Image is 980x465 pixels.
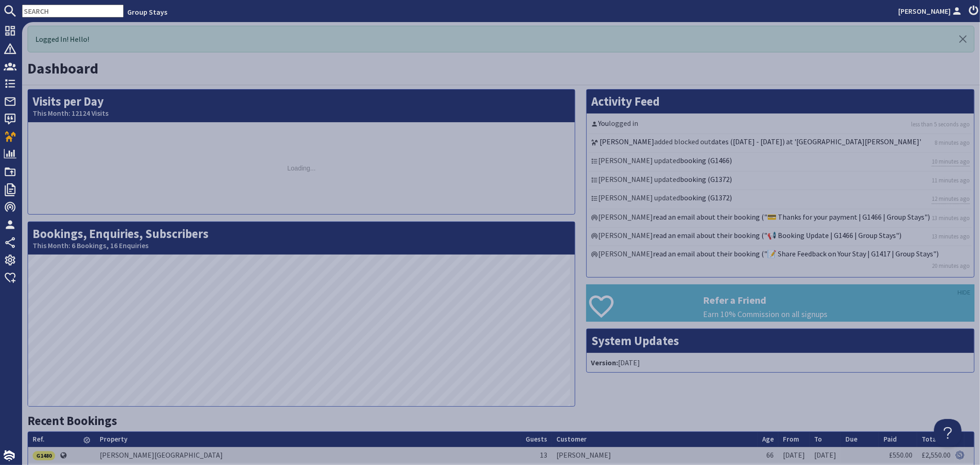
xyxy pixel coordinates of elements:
[28,222,575,255] h2: Bookings, Enquiries, Subscribers
[589,153,972,172] li: [PERSON_NAME] updated
[589,190,972,209] li: [PERSON_NAME] updated
[762,435,774,443] a: Age
[889,450,912,459] a: £550.00
[898,6,963,17] a: [PERSON_NAME]
[703,308,974,320] p: Earn 10% Commission on all signups
[932,157,970,166] a: 10 minutes ago
[540,450,547,459] span: 13
[711,137,921,146] a: dates ([DATE] - [DATE]) at '[GEOGRAPHIC_DATA][PERSON_NAME]'
[591,94,660,109] a: Activity Feed
[33,109,570,118] small: This Month: 12124 Visits
[28,122,575,214] div: Loading...
[810,447,841,463] td: [DATE]
[33,435,45,443] a: Ref.
[100,435,127,443] a: Property
[703,294,974,306] h3: Refer a Friend
[589,246,972,275] li: [PERSON_NAME]
[33,450,55,459] a: G1480
[934,419,962,447] iframe: Toggle Customer Support
[932,176,970,185] a: 11 minutes ago
[526,435,547,443] a: Guests
[932,194,970,204] a: 12 minutes ago
[814,435,822,443] a: To
[589,228,972,246] li: [PERSON_NAME]
[932,261,970,270] a: 20 minutes ago
[911,120,970,129] a: less than 5 seconds ago
[598,119,609,128] a: You
[932,232,970,241] a: 13 minutes ago
[957,288,970,298] a: HIDE
[778,447,810,463] td: [DATE]
[922,450,951,459] a: £2,550.00
[884,435,897,443] a: Paid
[28,413,117,428] a: Recent Bookings
[653,212,930,221] a: read an email about their booking ("💳 Thanks for your payment | G1466 | Group Stays")
[783,435,799,443] a: From
[591,333,679,348] a: System Updates
[28,26,974,52] div: Logged In! Hello!
[600,137,654,146] a: [PERSON_NAME]
[28,90,575,122] h2: Visits per Day
[589,210,972,228] li: [PERSON_NAME]
[935,138,970,147] a: 8 minutes ago
[841,432,879,447] th: Due
[758,447,778,463] td: 66
[680,175,732,184] a: booking (G1372)
[591,358,618,367] strong: Version:
[956,451,964,459] img: Referer: Group Stays
[653,249,939,258] a: read an email about their booking ("📝 Share Feedback on Your Stay | G1417 | Group Stays")
[589,355,972,370] li: [DATE]
[100,450,223,459] a: [PERSON_NAME][GEOGRAPHIC_DATA]
[680,156,732,165] a: booking (G1466)
[653,231,901,240] a: read an email about their booking ("📢 Booking Update | G1466 | Group Stays")
[127,7,167,17] a: Group Stays
[22,5,124,17] input: SEARCH
[33,451,55,460] div: G1480
[28,59,98,78] a: Dashboard
[589,172,972,190] li: [PERSON_NAME] updated
[589,116,972,134] li: logged in
[552,447,758,463] td: [PERSON_NAME]
[33,241,570,250] small: This Month: 6 Bookings, 16 Enquiries
[589,134,972,153] li: added blocked out
[932,214,970,222] a: 13 minutes ago
[922,435,938,443] a: Total
[680,193,732,202] a: booking (G1372)
[4,450,15,461] img: staytech_i_w-64f4e8e9ee0a9c174fd5317b4b171b261742d2d393467e5bdba4413f4f884c10.svg
[586,284,974,322] a: Refer a Friend Earn 10% Commission on all signups
[556,435,587,443] a: Customer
